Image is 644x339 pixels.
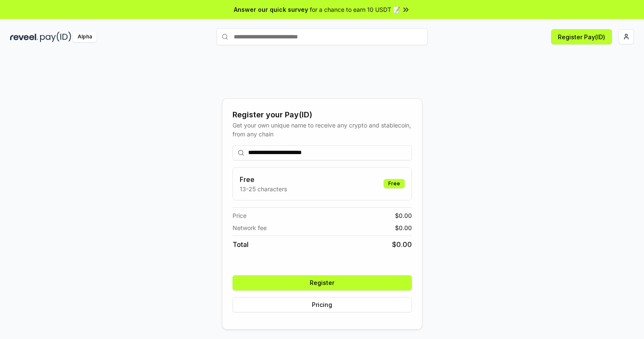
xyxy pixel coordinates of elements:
[395,211,412,220] span: $ 0.00
[551,29,612,44] button: Register Pay(ID)
[310,5,400,14] span: for a chance to earn 10 USDT 📝
[233,297,412,312] button: Pricing
[234,5,308,14] span: Answer our quick survey
[240,184,287,193] p: 13-25 characters
[10,32,38,42] img: reveel_dark
[233,275,412,290] button: Register
[233,211,246,220] span: Price
[233,109,412,121] div: Register your Pay(ID)
[233,239,249,250] span: Total
[233,223,267,232] span: Network fee
[73,32,97,42] div: Alpha
[233,121,412,138] div: Get your own unique name to receive any crypto and stablecoin, from any chain
[395,223,412,232] span: $ 0.00
[40,32,71,42] img: pay_id
[384,179,405,188] div: Free
[240,174,287,184] h3: Free
[392,239,412,250] span: $ 0.00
